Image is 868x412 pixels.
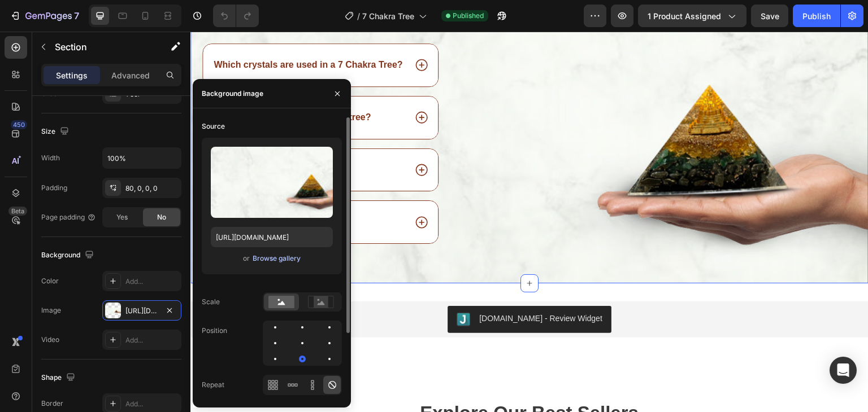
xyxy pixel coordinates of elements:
[453,11,484,21] span: Published
[793,5,840,27] button: Publish
[243,252,250,265] span: or
[41,124,71,139] div: Size
[638,5,747,27] button: 1 product assigned
[761,11,779,21] span: Save
[103,148,181,168] input: Auto
[125,183,179,194] div: 80, 0, 0, 0
[41,183,67,193] div: Padding
[266,281,280,295] img: Judgeme.png
[111,69,150,81] p: Advanced
[257,274,421,301] button: Judge.me - Review Widget
[41,276,59,286] div: Color
[41,248,96,263] div: Background
[830,357,857,384] div: Open Intercom Messenger
[125,277,179,287] div: Add...
[362,10,414,22] span: 7 Chakra Tree
[41,370,77,385] div: Shape
[125,306,158,316] div: [URL][DOMAIN_NAME]
[213,5,259,27] div: Undo/Redo
[41,153,60,163] div: Width
[289,281,412,293] div: [DOMAIN_NAME] - Review Widget
[190,32,868,412] iframe: Design area
[41,335,59,345] div: Video
[125,335,179,345] div: Add...
[802,10,831,22] div: Publish
[56,69,88,81] p: Settings
[202,121,225,132] div: Source
[41,212,96,222] div: Page padding
[10,370,669,395] p: Explore Our Best Sellers
[202,380,224,390] div: Repeat
[202,89,263,99] div: Background image
[41,305,61,315] div: Image
[41,398,63,409] div: Border
[5,5,84,27] button: 7
[648,10,721,22] span: 1 product assigned
[116,212,128,222] span: Yes
[252,253,301,264] button: Browse gallery
[202,326,227,336] div: Position
[8,207,27,216] div: Beta
[751,5,788,27] button: Save
[211,227,333,247] input: https://example.com/image.jpg
[357,10,360,22] span: /
[202,297,220,307] div: Scale
[55,40,147,54] p: Section
[125,399,179,409] div: Add...
[253,253,301,264] div: Browse gallery
[11,120,27,129] div: 450
[211,147,333,218] img: preview-image
[157,212,166,222] span: No
[74,9,79,23] p: 7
